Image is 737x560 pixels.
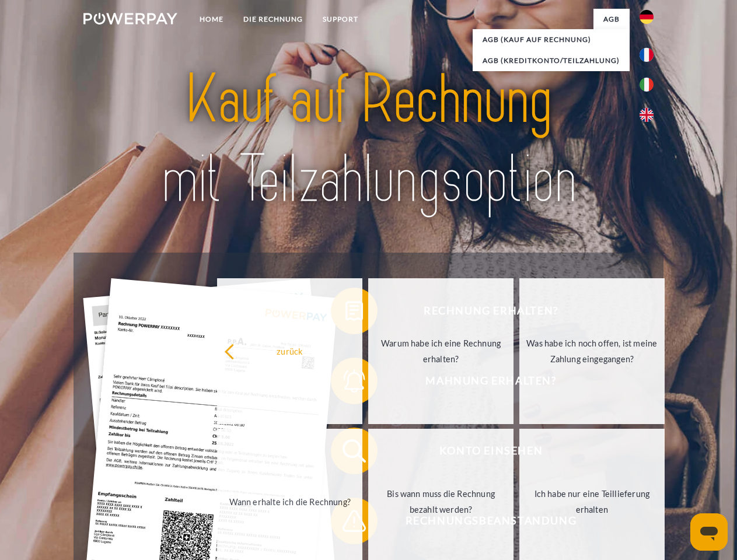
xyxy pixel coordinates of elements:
[83,13,177,24] img: logo-powerpay-white.svg
[224,494,355,509] div: Wann erhalte ich die Rechnung?
[473,50,630,71] a: AGB (Kreditkonto/Teilzahlung)
[375,486,507,517] div: Bis wann muss die Rechnung bezahlt werden?
[233,9,313,30] a: DIE RECHNUNG
[640,108,654,122] img: en
[519,278,665,424] a: Was habe ich noch offen, ist meine Zahlung eingegangen?
[640,10,654,24] img: de
[375,335,507,367] div: Warum habe ich eine Rechnung erhalten?
[526,335,658,367] div: Was habe ich noch offen, ist meine Zahlung eingegangen?
[690,513,728,551] iframe: Schaltfläche zum Öffnen des Messaging-Fensters
[313,9,368,30] a: SUPPORT
[473,29,630,50] a: AGB (Kauf auf Rechnung)
[526,486,658,517] div: Ich habe nur eine Teillieferung erhalten
[593,9,630,30] a: agb
[224,343,355,359] div: zurück
[640,48,654,62] img: fr
[640,78,654,92] img: it
[190,9,233,30] a: Home
[111,56,626,223] img: title-powerpay_de.svg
